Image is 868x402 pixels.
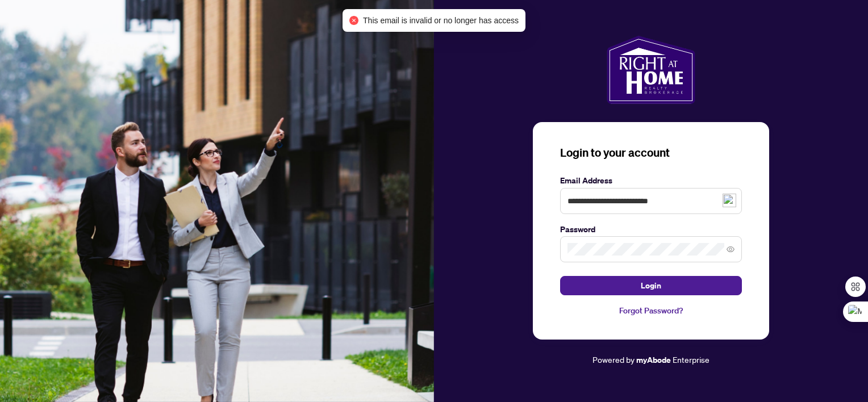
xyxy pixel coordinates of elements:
img: npw-badge-icon-locked.svg [723,194,736,207]
span: close-circle [349,16,358,25]
a: Forgot Password? [560,304,742,317]
label: Email Address [560,174,742,187]
button: Login [560,276,742,295]
span: Login [641,277,661,295]
span: Enterprise [673,354,710,365]
span: eye [727,245,735,253]
img: ma-logo [607,36,695,104]
h3: Login to your account [560,145,742,161]
img: npw-badge-icon-locked.svg [711,245,720,254]
span: Powered by [592,354,635,365]
label: Password [560,223,742,236]
span: This email is invalid or no longer has access [363,14,519,27]
a: myAbode [636,354,671,366]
